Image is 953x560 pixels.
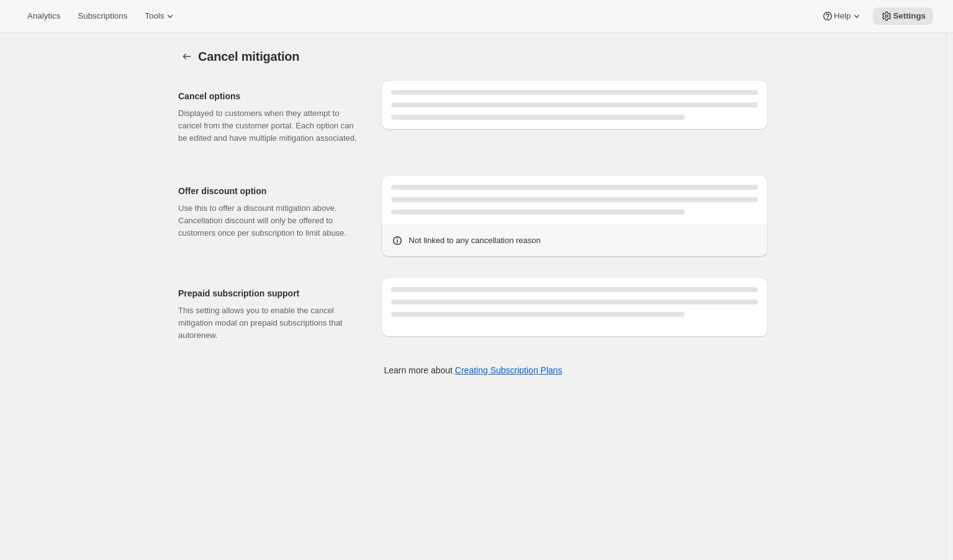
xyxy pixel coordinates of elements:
[893,11,926,21] span: Settings
[27,11,60,21] span: Analytics
[78,11,127,21] span: Subscriptions
[178,107,361,144] p: Displayed to customers when they attempt to cancel from the customer portal. Each option can be e...
[178,304,361,342] p: This setting allows you to enable the cancel mitigation modal on prepaid subscriptions that autor...
[455,365,562,375] a: Creating Subscription Plans
[178,48,196,65] button: Customer Portal Controls
[409,234,540,247] p: Not linked to any cancellation reason
[178,90,361,102] h2: Cancel options
[137,7,184,25] button: Tools
[178,287,361,300] h2: Prepaid subscription support
[873,7,933,25] button: Settings
[70,7,135,25] button: Subscriptions
[20,7,68,25] button: Analytics
[198,50,299,63] span: Cancel mitigation
[814,7,870,25] button: Help
[384,364,562,376] p: Learn more about
[145,11,164,21] span: Tools
[178,202,361,239] p: Use this to offer a discount mitigation above. Cancellation discount will only be offered to cust...
[834,11,851,21] span: Help
[178,185,361,197] h2: Offer discount option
